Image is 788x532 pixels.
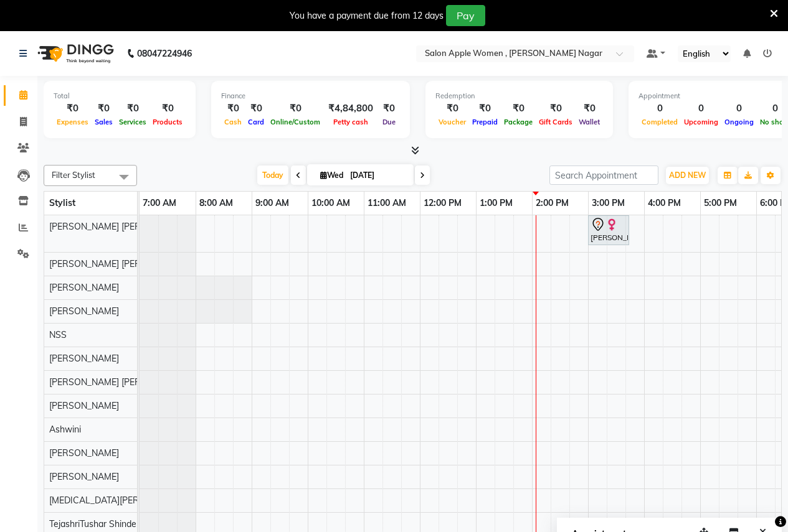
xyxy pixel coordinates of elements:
[549,166,658,185] input: Search Appointment
[638,118,681,126] span: Completed
[49,221,191,232] span: [PERSON_NAME] [PERSON_NAME]
[446,5,485,26] button: Pay
[681,118,721,126] span: Upcoming
[116,118,150,126] span: Services
[435,91,603,101] div: Redemption
[49,447,119,459] span: [PERSON_NAME]
[49,306,119,317] span: [PERSON_NAME]
[533,194,572,212] a: 2:00 PM
[221,118,245,126] span: Cash
[137,36,192,71] b: 08047224946
[589,217,628,243] div: [PERSON_NAME], TK01, 03:00 PM-03:45 PM, old Hair Cut - Hair Cut ([DEMOGRAPHIC_DATA])
[49,424,81,435] span: Ashwini
[638,101,681,116] div: 0
[536,101,576,116] div: ₹0
[32,36,117,71] img: logo
[49,495,189,506] span: [MEDICAL_DATA][PERSON_NAME]
[364,194,409,212] a: 11:00 AM
[49,258,191,269] span: [PERSON_NAME] [PERSON_NAME]
[435,101,469,116] div: ₹0
[150,118,186,126] span: Products
[317,170,346,180] span: Wed
[267,101,323,116] div: ₹0
[589,194,628,212] a: 3:00 PM
[49,329,67,340] span: NSS
[330,118,371,126] span: Petty cash
[477,194,516,212] a: 1:00 PM
[150,101,186,116] div: ₹0
[346,166,409,185] input: 2025-09-03
[245,118,267,126] span: Card
[501,118,536,126] span: Package
[49,353,119,364] span: [PERSON_NAME]
[54,118,92,126] span: Expenses
[501,101,536,116] div: ₹0
[669,170,706,180] span: ADD NEW
[290,9,444,22] div: You have a payment due from 12 days
[49,197,75,208] span: Stylist
[435,118,469,126] span: Voucher
[92,118,116,126] span: Sales
[49,282,119,293] span: [PERSON_NAME]
[308,194,353,212] a: 10:00 AM
[721,101,757,116] div: 0
[221,91,400,101] div: Finance
[221,101,245,116] div: ₹0
[645,194,684,212] a: 4:00 PM
[469,118,501,126] span: Prepaid
[52,170,95,180] span: Filter Stylist
[54,101,92,116] div: ₹0
[379,118,399,126] span: Due
[92,101,116,116] div: ₹0
[701,194,740,212] a: 5:00 PM
[469,101,501,116] div: ₹0
[245,101,267,116] div: ₹0
[576,101,603,116] div: ₹0
[49,471,119,482] span: [PERSON_NAME]
[681,101,721,116] div: 0
[49,518,136,530] span: TejashriTushar Shinde
[576,118,603,126] span: Wallet
[49,400,119,411] span: [PERSON_NAME]
[721,118,757,126] span: Ongoing
[323,101,378,116] div: ₹4,84,800
[140,194,179,212] a: 7:00 AM
[267,118,323,126] span: Online/Custom
[116,101,150,116] div: ₹0
[666,167,709,184] button: ADD NEW
[49,376,191,388] span: [PERSON_NAME] [PERSON_NAME]
[252,194,292,212] a: 9:00 AM
[257,166,288,185] span: Today
[420,194,465,212] a: 12:00 PM
[536,118,576,126] span: Gift Cards
[378,101,400,116] div: ₹0
[196,194,236,212] a: 8:00 AM
[54,91,186,101] div: Total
